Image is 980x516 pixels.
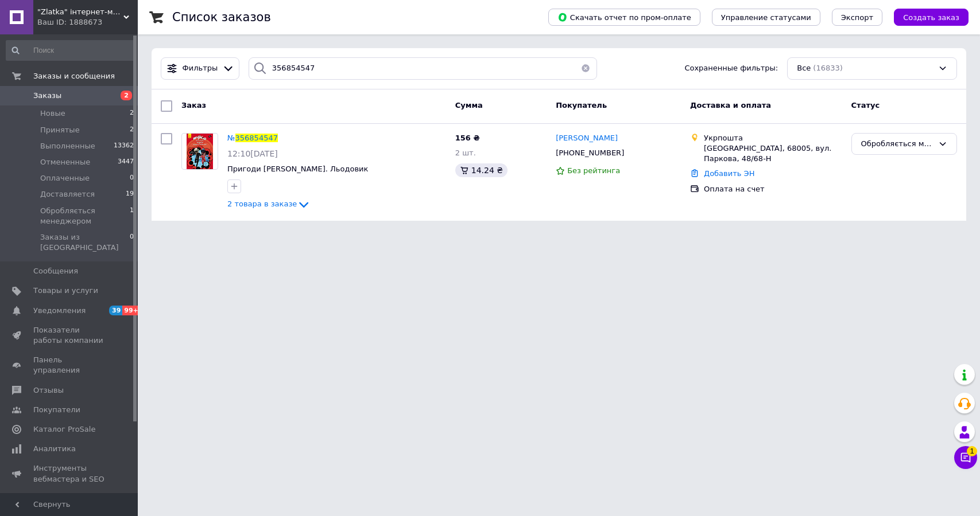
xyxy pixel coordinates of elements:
[797,63,811,74] span: Все
[455,101,483,110] span: Сумма
[574,57,597,80] button: Очистить
[704,169,754,178] a: Добавить ЭН
[187,134,213,169] img: Фото товару
[712,9,820,26] button: Управление статусами
[894,9,969,26] button: Создать заказ
[40,189,95,200] span: Доставляется
[882,13,969,21] a: Создать заказ
[40,173,90,183] span: Оплаченные
[684,63,778,74] span: Сохраненные фильтры:
[109,306,122,315] span: 39
[37,7,123,17] span: "Zlatka" інтернет-магазин, партнер Видавництва "Ранок"
[33,385,64,396] span: Отзывы
[40,141,95,151] span: Выполненные
[122,306,141,315] span: 99+
[121,91,132,100] span: 2
[227,134,278,142] a: №356854547
[455,163,508,177] div: 14.24 ₴
[227,165,368,173] a: Пригоди [PERSON_NAME]. Льодовик
[903,13,959,22] span: Создать заказ
[126,189,134,200] span: 19
[40,232,130,253] span: Заказы из [GEOGRAPHIC_DATA]
[40,125,80,135] span: Принятые
[556,148,624,157] span: [PHONE_NUMBER]
[954,446,977,469] button: Чат с покупателем1
[130,108,134,119] span: 2
[704,184,842,194] div: Оплата на счет
[556,101,607,110] span: Покупатель
[33,463,106,484] span: Инструменты вебмастера и SEO
[967,446,977,456] span: 1
[33,444,76,454] span: Аналитика
[33,91,61,101] span: Заказы
[704,143,842,164] div: [GEOGRAPHIC_DATA], 68005, вул. Паркова, 48/68-Н
[235,134,278,142] span: 356854547
[181,101,206,110] span: Заказ
[33,71,115,81] span: Заказы и сообщения
[556,134,618,142] span: [PERSON_NAME]
[6,40,135,61] input: Поиск
[249,57,598,80] input: Поиск по номеру заказа, ФИО покупателя, номеру телефона, Email, номеру накладной
[455,134,480,142] span: 156 ₴
[227,200,311,208] a: 2 товара в заказе
[33,266,78,276] span: Сообщения
[172,10,271,24] h1: Список заказов
[130,232,134,253] span: 0
[567,166,620,175] span: Без рейтинга
[33,405,80,415] span: Покупатели
[832,9,882,26] button: Экспорт
[181,133,218,170] a: Фото товару
[33,355,106,376] span: Панель управления
[861,138,933,150] div: Обробляється менеджером
[33,286,98,296] span: Товары и услуги
[40,157,90,167] span: Отмененные
[33,424,95,435] span: Каталог ProSale
[40,206,130,226] span: Обробляється менеджером
[455,148,476,157] span: 2 шт.
[721,13,811,22] span: Управление статусами
[183,63,218,74] span: Фильтры
[130,173,134,183] span: 0
[130,206,134,226] span: 1
[33,325,106,346] span: Показатели работы компании
[556,133,618,144] a: [PERSON_NAME]
[557,12,691,22] span: Скачать отчет по пром-оплате
[118,157,134,167] span: 3447
[851,101,880,110] span: Статус
[841,13,873,22] span: Экспорт
[37,17,138,28] div: Ваш ID: 1888673
[690,101,771,110] span: Доставка и оплата
[704,133,842,143] div: Укрпошта
[130,125,134,135] span: 2
[33,306,86,316] span: Уведомления
[227,134,235,142] span: №
[227,149,278,158] span: 12:10[DATE]
[813,64,843,72] span: (16833)
[40,108,65,119] span: Новые
[114,141,134,151] span: 13362
[548,9,700,26] button: Скачать отчет по пром-оплате
[227,200,297,209] span: 2 товара в заказе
